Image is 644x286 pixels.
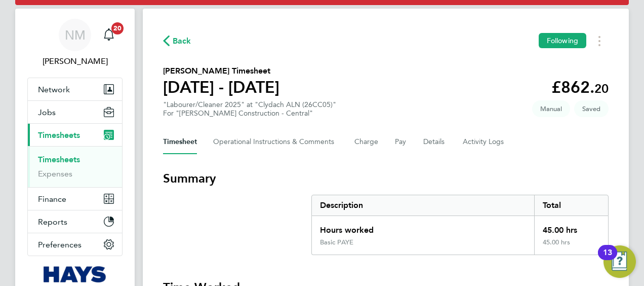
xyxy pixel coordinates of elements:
button: Details [423,130,447,154]
span: Timesheets [38,130,80,140]
button: Timesheets Menu [590,33,609,49]
span: This timesheet is Saved. [574,100,609,117]
div: For "[PERSON_NAME] Construction - Central" [163,109,336,118]
div: 45.00 hrs [534,216,608,238]
button: Timesheet [163,130,197,154]
div: Total [534,195,608,216]
div: Timesheets [28,146,122,187]
div: Summary [311,195,609,255]
button: Charge [354,130,379,154]
h2: [PERSON_NAME] Timesheet [163,65,279,77]
button: Timesheets [28,124,122,146]
button: Following [539,33,586,48]
button: Activity Logs [463,130,505,154]
button: Jobs [28,101,122,123]
button: Finance [28,188,122,210]
span: Preferences [38,240,82,249]
span: Following [547,36,578,45]
button: Network [28,78,122,100]
span: Finance [38,194,66,204]
a: Timesheets [38,155,80,164]
div: Basic PAYE [320,238,353,246]
div: 13 [603,253,612,266]
img: hays-logo-retina.png [44,266,107,282]
span: Nicholas Morgan [27,55,123,67]
span: Back [173,35,191,47]
div: Description [312,195,534,216]
span: Reports [38,217,67,227]
div: 45.00 hrs [534,238,608,255]
app-decimal: £862. [551,78,609,97]
h3: Summary [163,170,609,187]
button: Operational Instructions & Comments [213,130,338,154]
button: Preferences [28,233,122,256]
span: 20 [594,81,609,96]
a: Expenses [38,169,72,178]
a: 20 [99,19,119,51]
span: Jobs [38,108,56,117]
h1: [DATE] - [DATE] [163,77,279,97]
button: Open Resource Center, 13 new notifications [603,245,636,278]
a: NM[PERSON_NAME] [27,19,123,67]
button: Pay [395,130,407,154]
a: Go to home page [27,266,123,282]
button: Reports [28,210,122,233]
span: Network [38,85,70,94]
div: Hours worked [312,216,534,238]
span: 20 [111,22,124,34]
span: NM [65,28,86,42]
button: Back [163,34,191,47]
span: This timesheet was manually created. [532,100,570,117]
div: "Labourer/Cleaner 2025" at "Clydach ALN (26CC05)" [163,100,336,118]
